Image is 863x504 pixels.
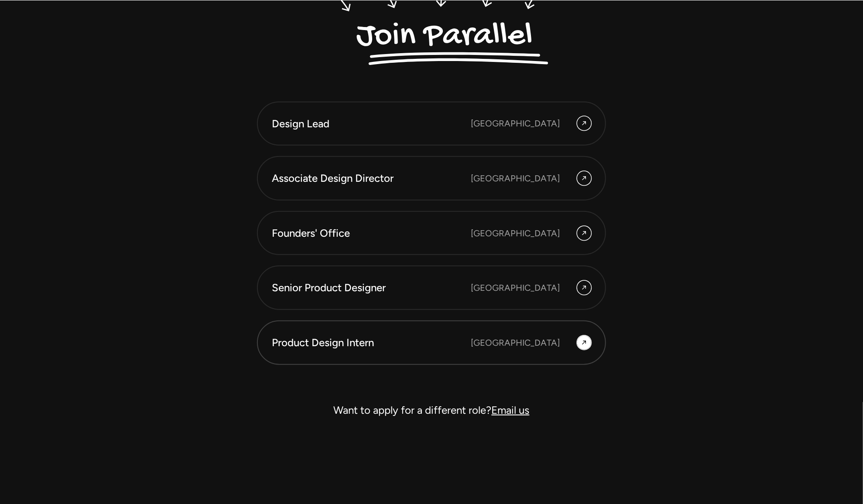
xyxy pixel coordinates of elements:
a: Founders' Office [GEOGRAPHIC_DATA] [257,211,606,255]
a: Product Design Intern [GEOGRAPHIC_DATA] [257,320,606,365]
div: [GEOGRAPHIC_DATA] [471,336,560,349]
div: Design Lead [272,116,471,131]
a: Senior Product Designer [GEOGRAPHIC_DATA] [257,266,606,310]
div: Associate Design Director [272,171,471,186]
div: Founders' Office [272,226,471,241]
div: [GEOGRAPHIC_DATA] [471,172,560,185]
a: Design Lead [GEOGRAPHIC_DATA] [257,102,606,146]
div: [GEOGRAPHIC_DATA] [471,117,560,130]
div: [GEOGRAPHIC_DATA] [471,227,560,240]
a: Associate Design Director [GEOGRAPHIC_DATA] [257,156,606,201]
a: Email us [492,404,530,416]
div: Product Design Intern [272,335,471,350]
div: [GEOGRAPHIC_DATA] [471,281,560,294]
div: Want to apply for a different role? [257,400,606,421]
div: Senior Product Designer [272,280,471,295]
